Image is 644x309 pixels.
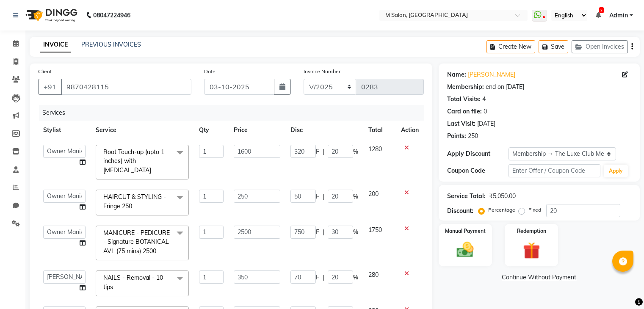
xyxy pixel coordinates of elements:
div: Apply Discount [447,149,509,158]
th: Disc [285,121,363,140]
input: Enter Offer / Coupon Code [509,164,601,177]
a: PREVIOUS INVOICES [81,41,141,48]
span: % [353,228,358,237]
a: INVOICE [40,37,71,52]
a: x [113,283,117,291]
button: Open Invoices [572,40,628,53]
div: Total Visits: [447,95,481,104]
span: % [353,192,358,201]
a: [PERSON_NAME] [468,70,515,79]
span: NAILS - Removal - 10 tips [103,274,163,290]
div: Name: [447,70,466,79]
a: Continue Without Payment [440,273,638,282]
th: Qty [194,121,229,140]
span: 2 [599,7,604,13]
span: HAIRCUT & STYLING - Fringe 250 [103,193,166,210]
th: Action [396,121,424,140]
label: Fixed [528,206,541,214]
th: Total [363,121,395,140]
span: F [316,273,319,282]
button: Save [539,40,568,53]
div: Membership: [447,83,484,91]
button: +91 [38,79,62,95]
div: Service Total: [447,192,486,201]
span: Root Touch-up (upto 1 inches) with [MEDICAL_DATA] [103,148,164,174]
div: end on [DATE] [486,83,524,91]
label: Percentage [488,206,515,214]
a: x [132,202,136,210]
label: Client [38,68,52,75]
b: 08047224946 [93,3,130,27]
th: Stylist [38,121,91,140]
div: Last Visit: [447,119,475,128]
span: 1750 [368,226,382,234]
span: F [316,147,319,156]
span: 280 [368,271,379,279]
img: _gift.svg [518,240,545,261]
a: 2 [596,11,601,19]
button: Create New [486,40,535,53]
img: logo [22,3,80,27]
div: [DATE] [477,119,495,128]
th: Service [91,121,194,140]
label: Manual Payment [445,227,486,235]
div: 0 [484,107,487,116]
span: F [316,192,319,201]
div: 4 [482,95,486,104]
span: 1280 [368,145,382,153]
span: | [323,147,324,156]
a: x [156,247,160,255]
span: | [323,273,324,282]
div: ₹5,050.00 [489,192,516,201]
label: Date [204,68,216,75]
div: 250 [468,132,478,141]
div: Points: [447,132,466,141]
span: | [323,228,324,237]
span: % [353,273,358,282]
span: Admin [609,11,628,20]
div: Services [39,105,430,121]
label: Redemption [517,227,546,235]
div: Coupon Code [447,166,509,175]
input: Search by Name/Mobile/Email/Code [61,79,191,95]
span: 200 [368,190,379,198]
span: MANICURE - PEDICURE - Signature BOTANICAL AVL (75 mins) 2500 [103,229,170,255]
div: Discount: [447,207,473,215]
a: x [151,166,155,174]
span: % [353,147,358,156]
img: _cash.svg [451,240,479,259]
label: Invoice Number [304,68,340,75]
button: Apply [604,165,628,177]
th: Price [229,121,285,140]
div: Card on file: [447,107,482,116]
span: | [323,192,324,201]
span: F [316,228,319,237]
